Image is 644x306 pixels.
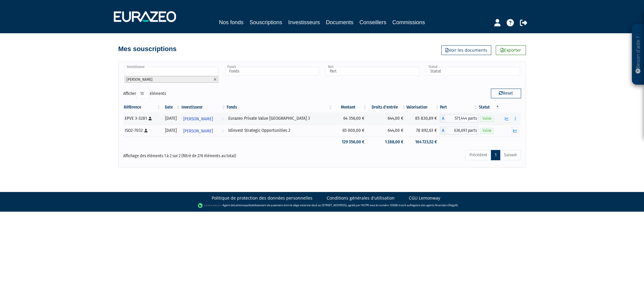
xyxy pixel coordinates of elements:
[491,89,521,98] button: Reset
[212,195,312,201] a: Politique de protection des données personnelles
[410,203,458,207] a: Registre des agents financiers (Regafi)
[219,18,243,27] a: Nos fonds
[440,115,446,122] span: A
[406,102,440,112] th: Valorisation: activer pour trier la colonne par ordre croissant
[480,128,494,134] span: Valide
[367,112,406,125] td: 644,00 €
[360,18,386,27] a: Conseillers
[123,102,162,112] th: Référence : activer pour trier la colonne par ordre croissant
[226,102,333,112] th: Fonds: activer pour trier la colonne par ordre croissant
[144,129,148,132] i: [Français] Personne physique
[118,45,177,53] h4: Mes souscriptions
[136,89,150,99] select: Afficheréléments
[222,113,224,125] i: Voir l'investisseur
[333,137,367,147] td: 129 356,00 €
[183,125,213,137] span: [PERSON_NAME]
[409,195,440,201] a: CGU Lemonway
[125,115,159,122] div: EPVE 3-3281
[367,125,406,137] td: 644,00 €
[327,195,395,201] a: Conditions générales d'utilisation
[491,150,500,160] a: 1
[149,117,152,120] i: [Français] Personne physique
[222,125,224,137] i: Voir l'investisseur
[288,18,320,27] a: Investisseurs
[478,102,500,112] th: Statut : activer pour trier la colonne par ordre d&eacute;croissant
[440,127,479,135] div: A - Idinvest Strategic Opportunities 2
[367,102,406,112] th: Droits d'entrée: activer pour trier la colonne par ordre croissant
[181,125,226,137] a: [PERSON_NAME]
[367,137,406,147] td: 1 288,00 €
[406,137,440,147] td: 164 723,52 €
[123,149,284,159] div: Affichage des éléments 1 à 2 sur 2 (filtré de 276 éléments au total)
[123,89,166,99] label: Afficher éléments
[181,112,226,125] a: [PERSON_NAME]
[440,115,479,122] div: A - Eurazeo Private Value Europe 3
[228,127,331,134] div: Idinvest Strategic Opportunities 2
[480,116,494,122] span: Valide
[234,203,248,207] a: Lemonway
[181,102,226,112] th: Investisseur: activer pour trier la colonne par ordre croissant
[496,45,526,55] a: Exporter
[326,18,354,27] a: Documents
[392,18,425,27] a: Commissions
[183,113,213,125] span: [PERSON_NAME]
[440,127,446,135] span: A
[446,115,479,122] span: 571,444 parts
[406,125,440,137] td: 78 892,63 €
[446,127,479,135] span: 636,693 parts
[441,45,491,55] a: Voir les documents
[635,28,642,82] p: Besoin d'aide ?
[161,102,181,112] th: Date: activer pour trier la colonne par ordre croissant
[6,203,638,209] div: - Agent de (établissement de paiement dont le siège social est situé au [STREET_ADDRESS], agréé p...
[125,127,159,134] div: ISO2-7032
[333,112,367,125] td: 64 356,00 €
[406,112,440,125] td: 85 830,89 €
[127,77,152,82] span: [PERSON_NAME]
[114,11,176,22] img: 1732889491-logotype_eurazeo_blanc_rvb.png
[440,102,479,112] th: Part: activer pour trier la colonne par ordre croissant
[333,102,367,112] th: Montant: activer pour trier la colonne par ordre croissant
[228,115,331,122] div: Eurazeo Private Value [GEOGRAPHIC_DATA] 3
[333,125,367,137] td: 65 000,00 €
[163,127,179,134] div: [DATE]
[163,115,179,122] div: [DATE]
[198,203,221,209] img: logo-lemonway.png
[249,18,282,28] a: Souscriptions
